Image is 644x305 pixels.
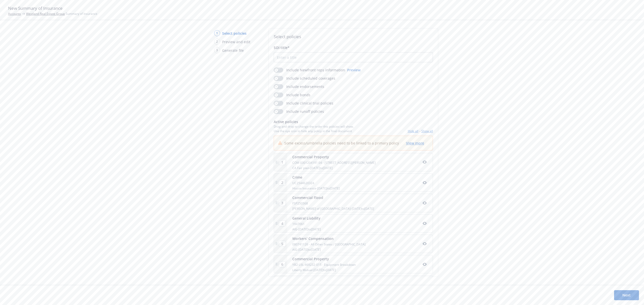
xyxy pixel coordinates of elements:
[292,242,366,246] div: 080741126 - All Other States / [GEOGRAPHIC_DATA]
[274,92,310,97] div: Include bonds
[274,84,324,89] div: Include endorsements
[292,256,356,262] div: Commercial Property
[222,31,247,36] span: Select policies
[292,263,356,267] div: YB2-L9L-469232-015 - Equipment Breakdown
[214,47,220,53] div: 3
[274,214,433,233] div: General Liability1947061AIG-[DATE]to[DATE]
[292,207,374,211] div: [PERSON_NAME] of [GEOGRAPHIC_DATA] - [DATE] to [DATE]
[274,153,433,171] div: Commercial PropertyCOM 0301204191 04 - [STREET_ADDRESS][PERSON_NAME]CA Fair plan-[DATE]to[DATE]
[274,53,433,62] input: Enter a title
[274,109,324,114] div: Include runoff policies
[214,30,220,36] div: 1
[292,268,356,272] div: Liberty Mutual - [DATE] to [DATE]
[408,129,418,133] button: Hide all
[274,275,433,294] div: Commercial PropertyB0507PFT0026 - Terrorism[PERSON_NAME] of [GEOGRAPHIC_DATA]-[DATE]to[DATE]
[406,140,425,146] button: View more
[274,124,354,133] span: Drag and drop to change the order this policies will show. Use the eye icon to hide any policy in...
[292,201,374,206] div: FSP250568
[26,12,65,16] a: Westland Real Estate Group
[274,100,333,106] div: Include clinical trial policies
[274,119,354,124] span: Active policies
[8,5,636,12] h1: New Summary of Insurance
[292,236,366,241] div: Workers' Compensation
[292,195,374,200] div: Commercial Flood
[292,154,376,160] div: Commercial Property
[274,173,433,192] div: CrimeUC2544620324Hiscox Insurance-[DATE]to[DATE]
[292,181,340,185] div: UC2544620324
[292,166,376,170] div: CA Fair plan - [DATE] to [DATE]
[421,129,433,133] button: Show all
[274,45,290,50] span: SOI title*
[292,161,376,165] div: COM 0301204191 04 - [STREET_ADDRESS][PERSON_NAME]
[614,290,639,300] button: Next
[8,12,21,16] a: Accounts
[222,48,244,53] span: Generate file
[284,140,399,146] span: Some excess/umbrella policies need to be linked to a primary policy
[274,67,345,73] div: Include Newfront reps information
[274,235,433,253] div: Workers' Compensation080741126 - All Other States / [GEOGRAPHIC_DATA]AIG-[DATE]to[DATE]
[292,222,321,226] div: 1947061
[214,39,220,45] div: 2
[292,216,321,221] div: General Liability
[406,141,424,145] span: View more
[274,76,335,81] div: Include scheduled coverages
[347,67,360,73] button: Preview
[274,194,433,212] div: Commercial FloodFSP250568[PERSON_NAME] of [GEOGRAPHIC_DATA]-[DATE]to[DATE]
[292,186,340,190] div: Hiscox Insurance - [DATE] to [DATE]
[274,255,433,273] div: Commercial PropertyYB2-L9L-469232-015 - Equipment BreakdownLiberty Mutual-[DATE]to[DATE]
[292,175,340,180] div: Crime
[26,12,97,16] span: Summary of Insurance
[408,129,433,133] div: -
[292,247,366,252] div: AIG - [DATE] to [DATE]
[274,33,433,40] h2: Select policies
[222,39,250,44] span: Preview and edit
[292,227,321,231] div: AIG - [DATE] to [DATE]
